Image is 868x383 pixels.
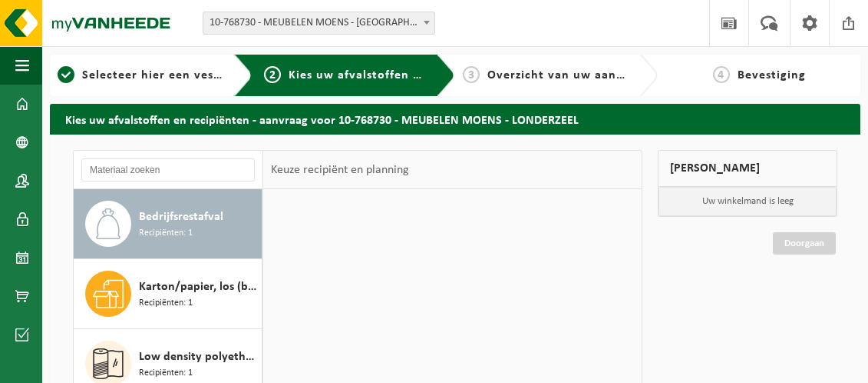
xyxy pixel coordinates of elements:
[139,366,193,381] span: Recipiënten: 1
[139,348,258,366] span: Low density polyethyleen (LDPE) folie, los, gekleurd
[74,189,262,259] button: Bedrijfsrestafval Recipiënten: 1
[139,278,258,296] span: Karton/papier, los (bedrijven)
[82,69,248,82] span: Selecteer hier een vestiging
[58,66,222,85] a: 1Selecteer hier een vestiging
[139,226,193,241] span: Recipiënten: 1
[713,66,730,83] span: 4
[658,150,837,187] div: [PERSON_NAME]
[773,232,836,255] a: Doorgaan
[203,12,435,35] span: 10-768730 - MEUBELEN MOENS - LONDERZEEL
[658,187,837,216] p: Uw winkelmand is leeg
[81,158,255,182] input: Materiaal zoeken
[139,208,223,226] span: Bedrijfsrestafval
[264,66,281,83] span: 2
[139,296,193,311] span: Recipiënten: 1
[58,66,74,83] span: 1
[289,69,500,82] span: Kies uw afvalstoffen en recipiënten
[487,69,649,82] span: Overzicht van uw aanvraag
[203,12,434,34] span: 10-768730 - MEUBELEN MOENS - LONDERZEEL
[463,66,480,83] span: 3
[738,69,806,82] span: Bevestiging
[263,151,417,189] div: Keuze recipiënt en planning
[50,104,860,134] h2: Kies uw afvalstoffen en recipiënten - aanvraag voor 10-768730 - MEUBELEN MOENS - LONDERZEEL
[74,259,262,329] button: Karton/papier, los (bedrijven) Recipiënten: 1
